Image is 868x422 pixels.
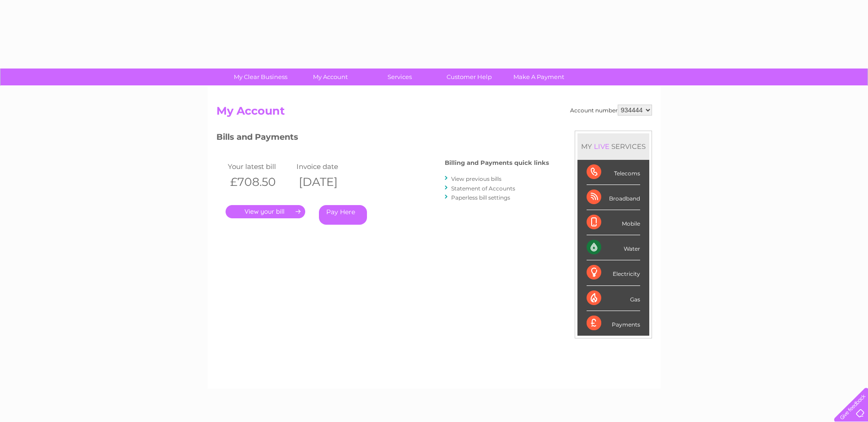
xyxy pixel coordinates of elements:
[577,133,649,159] div: MY SERVICES
[226,205,305,218] a: .
[445,159,549,166] h4: Billing and Payments quick links
[451,175,501,182] a: View previous bills
[570,105,652,116] div: Account number
[431,69,507,85] a: Customer Help
[223,69,298,85] a: My Clear Business
[501,69,577,85] a: Make A Payment
[216,105,652,122] h2: My Account
[226,160,294,173] td: Your latest bill
[587,286,640,311] div: Gas
[294,160,363,173] td: Invoice date
[292,69,368,85] a: My Account
[216,131,549,147] h3: Bills and Payments
[226,173,294,191] th: £708.50
[451,194,510,201] a: Paperless bill settings
[587,210,640,235] div: Mobile
[587,235,640,260] div: Water
[587,160,640,185] div: Telecoms
[592,142,611,151] div: LIVE
[587,311,640,336] div: Payments
[362,69,437,85] a: Services
[587,185,640,210] div: Broadband
[319,205,367,225] a: Pay Here
[451,185,515,192] a: Statement of Accounts
[294,173,363,191] th: [DATE]
[587,260,640,285] div: Electricity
